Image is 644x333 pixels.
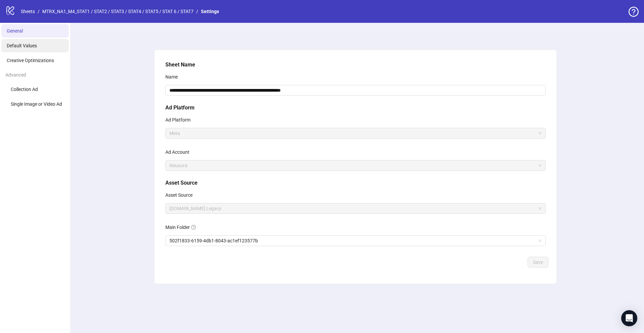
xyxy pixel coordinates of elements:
[7,28,23,34] span: General
[165,61,546,69] h5: Sheet Name
[7,58,54,63] span: Creative Optimizations
[19,8,36,15] a: Sheets
[165,104,546,112] h5: Ad Platform
[165,85,546,96] input: Name
[165,147,194,157] label: Ad Account
[165,222,200,233] label: Main Folder
[191,225,196,230] span: question-circle
[11,101,62,107] span: Single Image or Video Ad
[528,257,548,268] button: Save
[11,87,38,92] span: Collection Ad
[196,8,198,15] li: /
[169,160,542,171] span: Neuaura
[38,8,40,15] li: /
[165,190,197,200] label: Asset Source
[621,310,637,326] div: Open Intercom Messenger
[169,203,542,213] span: Frame.io Legacy
[200,8,220,15] a: Settings
[165,72,182,82] label: Name
[169,128,542,138] span: Meta
[41,8,195,15] a: MTRX_NA1_M4_STAT1 / STAT2 / STAT3 / STAT4 / STAT5 / STAT 6 / STAT7
[629,7,639,17] span: question-circle
[165,114,195,125] label: Ad Platform
[165,179,546,187] h5: Asset Source
[169,236,542,246] span: 502f1833-6159-4db1-8043-ac1ef123577b
[7,43,37,48] span: Default Values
